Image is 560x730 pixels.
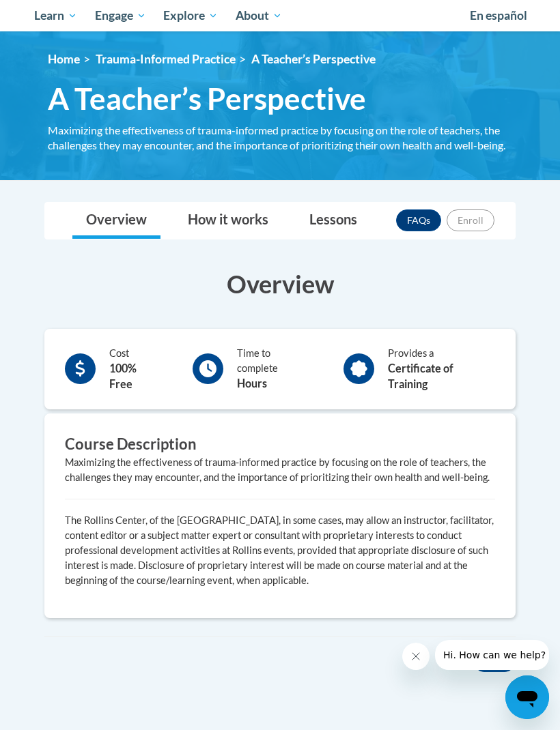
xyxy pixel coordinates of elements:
[44,267,516,301] h3: Overview
[174,203,282,239] a: How it works
[447,209,494,231] button: Enroll
[388,362,453,390] b: Certificate of Training
[34,8,77,24] span: Learn
[109,362,137,390] b: 100% Free
[163,8,218,24] span: Explore
[470,8,527,23] span: En español
[388,346,495,392] div: Provides a
[65,513,495,588] p: The Rollins Center, of the [GEOGRAPHIC_DATA], in some cases, may allow an instructor, facilitator...
[396,209,441,231] a: FAQs
[505,675,549,719] iframe: Button to launch messaging window
[435,640,549,670] iframe: Message from company
[48,123,519,153] div: Maximizing the effectiveness of trauma-informed practice by focusing on the role of teachers, the...
[65,455,495,485] div: Maximizing the effectiveness of trauma-informed practice by focusing on the role of teachers, the...
[48,52,80,66] a: Home
[48,81,366,117] span: A Teacher’s Perspective
[65,434,495,455] h3: Course Description
[251,52,376,66] span: A Teacher’s Perspective
[402,643,430,670] iframe: Close message
[237,346,313,392] div: Time to complete
[95,8,146,24] span: Engage
[236,8,282,24] span: About
[296,203,371,239] a: Lessons
[96,52,236,66] a: Trauma-Informed Practice
[237,377,267,390] b: Hours
[72,203,160,239] a: Overview
[109,346,162,392] div: Cost
[461,1,536,30] a: En español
